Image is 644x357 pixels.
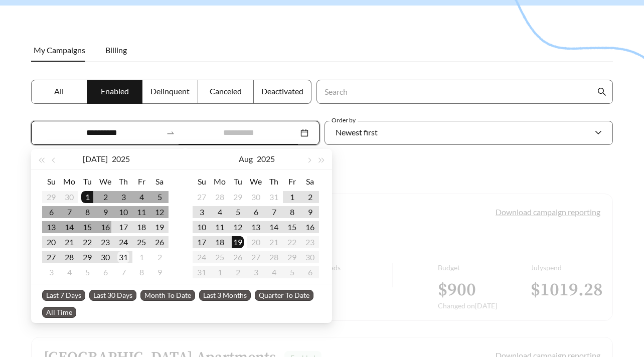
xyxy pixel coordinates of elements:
[239,149,253,169] button: Aug
[78,173,96,190] th: Tu
[214,221,226,233] div: 11
[283,173,301,190] th: Fr
[63,221,75,233] div: 14
[63,266,75,278] div: 4
[96,265,114,280] td: 2025-08-06
[150,250,169,265] td: 2025-08-02
[114,190,132,205] td: 2025-07-03
[81,266,93,278] div: 5
[232,206,244,218] div: 5
[265,220,283,235] td: 2025-08-14
[597,87,606,96] span: search
[193,235,211,250] td: 2025-08-17
[150,190,169,205] td: 2025-07-05
[214,206,226,218] div: 4
[78,205,96,220] td: 2025-07-08
[34,45,85,55] span: My Campaigns
[78,250,96,265] td: 2025-07-29
[135,221,147,233] div: 18
[42,235,60,250] td: 2025-07-20
[265,173,283,190] th: Th
[99,251,111,263] div: 30
[135,206,147,218] div: 11
[135,236,147,248] div: 25
[42,265,60,280] td: 2025-08-03
[283,205,301,220] td: 2025-08-08
[196,191,208,203] div: 27
[42,290,85,301] span: Last 7 Days
[268,191,280,203] div: 31
[283,190,301,205] td: 2025-08-01
[229,190,247,205] td: 2025-07-29
[268,206,280,218] div: 7
[196,206,208,218] div: 3
[42,220,60,235] td: 2025-07-13
[96,205,114,220] td: 2025-07-09
[214,236,226,248] div: 18
[99,206,111,218] div: 9
[153,236,166,248] div: 26
[114,173,132,190] th: Th
[99,266,111,278] div: 6
[99,236,111,248] div: 23
[132,220,150,235] td: 2025-07-18
[42,307,76,318] span: All Time
[247,205,265,220] td: 2025-08-06
[211,190,229,205] td: 2025-07-28
[286,206,298,218] div: 8
[304,191,316,203] div: 2
[45,236,57,248] div: 20
[81,221,93,233] div: 15
[153,191,166,203] div: 5
[153,251,166,263] div: 2
[117,206,129,218] div: 10
[247,173,265,190] th: We
[193,220,211,235] td: 2025-08-10
[117,221,129,233] div: 17
[96,235,114,250] td: 2025-07-23
[211,220,229,235] td: 2025-08-11
[54,86,64,96] span: All
[210,86,242,96] span: Canceled
[250,191,262,203] div: 30
[135,251,147,263] div: 1
[117,236,129,248] div: 24
[45,221,57,233] div: 13
[150,220,169,235] td: 2025-07-19
[78,220,96,235] td: 2025-07-15
[255,290,313,301] span: Quarter To Date
[96,173,114,190] th: We
[81,206,93,218] div: 8
[193,173,211,190] th: Su
[112,149,130,169] button: 2025
[214,191,226,203] div: 28
[60,220,78,235] td: 2025-07-14
[196,221,208,233] div: 10
[286,191,298,203] div: 1
[96,190,114,205] td: 2025-07-02
[60,250,78,265] td: 2025-07-28
[250,221,262,233] div: 13
[199,290,251,301] span: Last 3 Months
[117,191,129,203] div: 3
[101,86,129,96] span: Enabled
[286,221,298,233] div: 15
[132,265,150,280] td: 2025-08-08
[153,206,166,218] div: 12
[247,190,265,205] td: 2025-07-30
[301,220,319,235] td: 2025-08-16
[132,205,150,220] td: 2025-07-11
[114,265,132,280] td: 2025-08-07
[301,205,319,220] td: 2025-08-09
[81,191,93,203] div: 1
[114,205,132,220] td: 2025-07-10
[132,235,150,250] td: 2025-07-25
[268,221,280,233] div: 14
[166,128,175,137] span: swap-right
[63,251,75,263] div: 28
[150,173,169,190] th: Sa
[45,206,57,218] div: 6
[42,205,60,220] td: 2025-07-06
[247,220,265,235] td: 2025-08-13
[304,221,316,233] div: 16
